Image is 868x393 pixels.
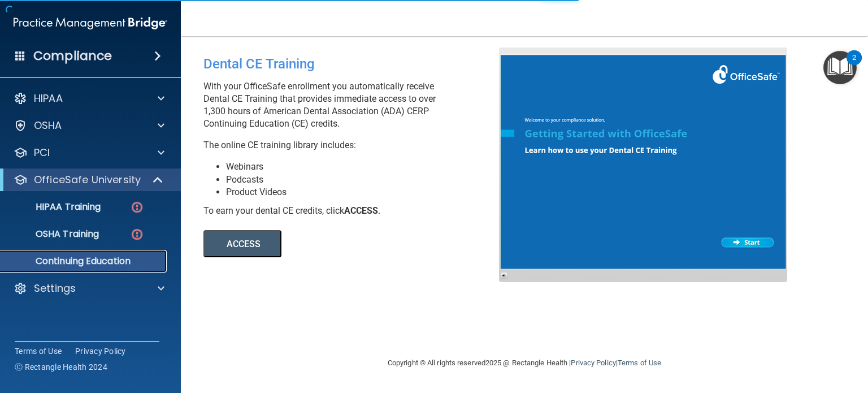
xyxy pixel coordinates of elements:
[14,173,164,187] a: OfficeSafe University
[203,205,507,217] div: To earn your dental CE credits, click .
[14,92,164,105] a: HIPAA
[14,12,167,34] img: PMB logo
[34,119,62,132] p: OSHA
[7,201,101,213] p: HIPAA Training
[618,359,661,367] a: Terms of Use
[34,282,76,295] p: Settings
[33,48,112,64] h4: Compliance
[226,186,507,198] li: Product Videos
[34,146,50,159] p: PCI
[15,361,107,373] span: Ⓒ Rectangle Health 2024
[14,282,164,295] a: Settings
[203,230,281,257] button: ACCESS
[130,227,144,241] img: danger-circle.6113f641.png
[318,345,731,381] div: Copyright © All rights reserved 2025 @ Rectangle Health | |
[226,161,507,173] li: Webinars
[14,146,164,159] a: PCI
[75,346,126,357] a: Privacy Policy
[203,47,507,80] div: Dental CE Training
[203,80,507,130] p: With your OfficeSafe enrollment you automatically receive Dental CE Training that provides immedi...
[226,174,507,186] li: Podcasts
[344,205,378,216] b: ACCESS
[571,359,615,367] a: Privacy Policy
[823,51,857,84] button: Open Resource Center, 2 new notifications
[34,173,141,187] p: OfficeSafe University
[7,256,162,267] p: Continuing Education
[7,228,99,240] p: OSHA Training
[852,58,856,72] div: 2
[14,119,164,132] a: OSHA
[34,92,63,105] p: HIPAA
[130,200,144,214] img: danger-circle.6113f641.png
[203,240,513,249] a: ACCESS
[203,139,507,152] p: The online CE training library includes:
[15,346,62,357] a: Terms of Use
